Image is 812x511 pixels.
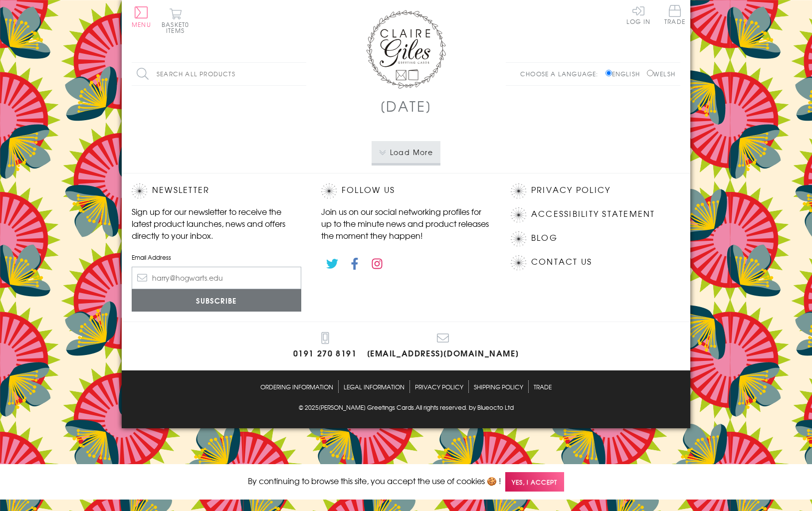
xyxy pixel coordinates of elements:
[415,380,463,393] a: Privacy Policy
[520,69,604,78] p: Choose a language:
[372,141,441,163] button: Load More
[132,205,301,241] p: Sign up for our newsletter to receive the latest product launches, news and offers directly to yo...
[664,5,685,26] a: Trade
[321,205,491,241] p: Join us on our social networking profiles for up to the minute news and product releases the mome...
[321,183,491,198] h2: Follow Us
[296,63,306,85] input: Search
[474,380,523,393] a: Shipping Policy
[132,63,306,85] input: Search all products
[531,255,592,269] a: Contact Us
[606,69,645,78] label: English
[366,10,446,89] img: Claire Giles Greetings Cards
[469,403,514,413] a: by Blueocto Ltd
[647,70,653,76] input: Welsh
[132,267,301,289] input: harry@hogwarts.edu
[415,403,467,412] span: All rights reserved.
[132,183,301,198] h2: Newsletter
[293,332,357,360] a: 0191 270 8191
[344,380,405,393] a: Legal Information
[505,472,564,492] span: Yes, I accept
[380,96,432,116] h1: [DATE]
[606,70,612,76] input: English
[531,183,610,197] a: Privacy Policy
[132,403,680,412] p: © 2025 .
[647,69,675,78] label: Welsh
[367,332,519,360] a: [EMAIL_ADDRESS][DOMAIN_NAME]
[319,403,414,413] a: [PERSON_NAME] Greetings Cards
[132,289,301,312] input: Subscribe
[534,380,552,393] a: Trade
[531,207,655,221] a: Accessibility Statement
[260,380,333,393] a: Ordering Information
[132,20,151,29] span: Menu
[132,253,301,262] label: Email Address
[531,231,558,245] a: Blog
[162,8,189,33] button: Basket0 items
[132,6,151,27] button: Menu
[166,20,189,35] span: 0 items
[664,5,685,24] span: Trade
[626,5,650,24] a: Log In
